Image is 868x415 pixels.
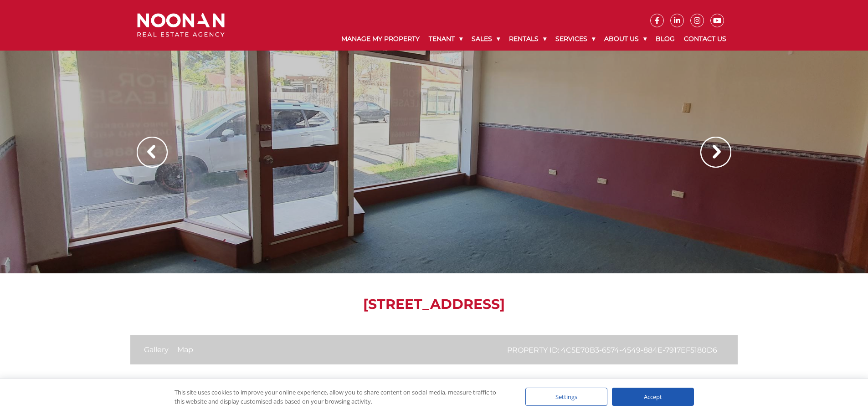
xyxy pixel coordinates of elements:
[137,13,225,37] img: Noonan Real Estate Agency
[700,137,731,168] img: Arrow slider
[144,345,169,354] a: Gallery
[467,27,504,51] a: Sales
[137,137,168,168] img: Arrow slider
[525,388,607,406] div: Settings
[507,344,717,356] p: Property ID: 4C5E70B3-6574-4549-884E-7917EF5180D6
[130,296,738,313] h1: [STREET_ADDRESS]
[612,388,694,406] div: Accept
[337,27,424,51] a: Manage My Property
[504,27,551,51] a: Rentals
[175,388,507,406] div: This site uses cookies to improve your online experience, allow you to share content on social me...
[651,27,679,51] a: Blog
[679,27,731,51] a: Contact Us
[600,27,651,51] a: About Us
[177,345,193,354] a: Map
[424,27,467,51] a: Tenant
[551,27,600,51] a: Services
